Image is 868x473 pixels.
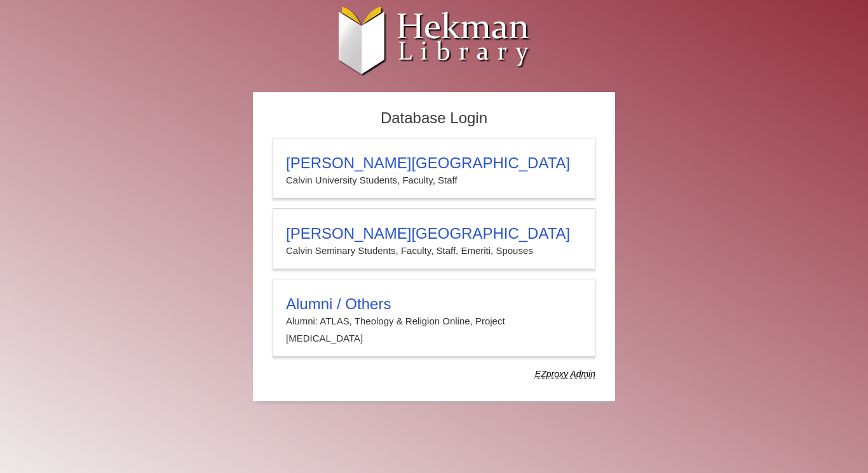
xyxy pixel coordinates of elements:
[535,369,595,379] dfn: Use Alumni login
[266,105,602,131] h2: Database Login
[286,225,582,243] h3: [PERSON_NAME][GEOGRAPHIC_DATA]
[273,138,595,199] a: [PERSON_NAME][GEOGRAPHIC_DATA]Calvin University Students, Faculty, Staff
[286,243,582,259] p: Calvin Seminary Students, Faculty, Staff, Emeriti, Spouses
[286,154,582,172] h3: [PERSON_NAME][GEOGRAPHIC_DATA]
[286,295,582,313] h3: Alumni / Others
[286,172,582,189] p: Calvin University Students, Faculty, Staff
[273,208,595,269] a: [PERSON_NAME][GEOGRAPHIC_DATA]Calvin Seminary Students, Faculty, Staff, Emeriti, Spouses
[286,295,582,347] summary: Alumni / OthersAlumni: ATLAS, Theology & Religion Online, Project [MEDICAL_DATA]
[286,313,582,347] p: Alumni: ATLAS, Theology & Religion Online, Project [MEDICAL_DATA]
